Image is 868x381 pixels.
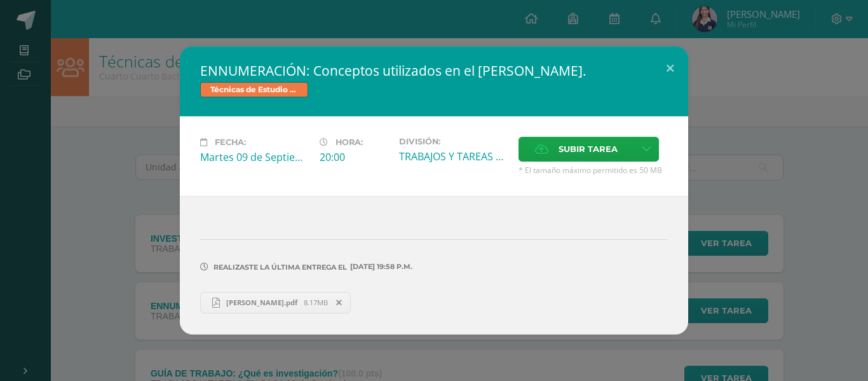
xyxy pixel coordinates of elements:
div: 20:00 [320,150,389,164]
a: [PERSON_NAME].pdf 8.17MB [200,292,351,314]
span: 8.17MB [304,298,328,307]
span: Remover entrega [329,296,350,310]
span: Subir tarea [559,137,618,161]
button: Close (Esc) [652,46,688,90]
span: * El tamaño máximo permitido es 50 MB [519,165,668,176]
div: Martes 09 de Septiembre [200,150,309,164]
div: TRABAJOS Y TAREAS EN CASA [399,149,508,163]
span: Hora: [336,137,363,147]
label: División: [399,137,508,146]
span: Fecha: [215,137,246,147]
h2: ENNUMERACIÓN: Conceptos utilizados en el [PERSON_NAME]. [200,62,668,80]
span: Técnicas de Estudio e investigación [200,82,308,97]
span: Realizaste la última entrega el [214,263,347,272]
span: [PERSON_NAME].pdf [220,298,304,307]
